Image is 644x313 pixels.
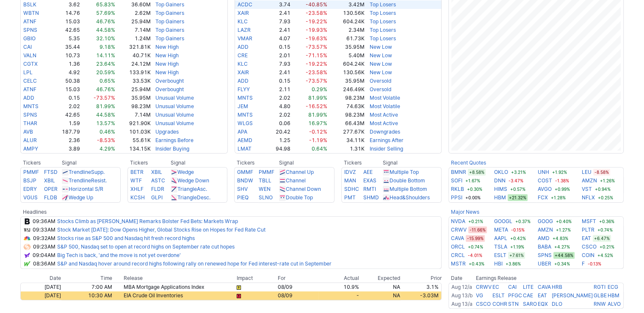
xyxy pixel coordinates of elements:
[238,112,253,118] a: MNTS
[265,26,291,34] td: 2.41
[494,217,512,226] a: GOOGL
[538,226,553,234] a: AMZN
[328,17,365,26] td: 604.24K
[238,1,252,8] a: ACDC
[363,177,376,184] a: EXAS
[265,94,291,102] td: 2.02
[96,35,115,42] span: 32.10%
[451,176,462,185] a: SOFI
[608,301,621,307] a: ALVO
[582,217,596,226] a: MSFT
[608,292,619,299] a: HBM
[155,27,184,33] a: Top Gainers
[306,103,327,109] span: -16.52%
[494,168,508,176] a: OKLO
[538,243,551,251] a: BABA
[130,186,144,192] a: XHLF
[370,129,400,135] a: Downgrades
[344,177,356,184] a: MAN
[308,95,327,101] span: 81.99%
[370,10,396,16] a: Top Losers
[130,169,144,175] a: BETR
[523,301,537,307] a: SARO
[23,145,38,152] a: AMPY
[155,145,189,152] a: Insider Buying
[328,77,365,85] td: 35.95M
[328,94,365,102] td: 98.23M
[306,1,327,8] span: -40.85%
[370,137,404,143] a: Earnings After
[608,284,618,290] a: ECG
[451,159,486,166] b: Recent Quotes
[50,9,80,17] td: 14.76
[328,9,365,17] td: 130.56K
[155,137,193,143] a: Earnings Before
[155,18,184,25] a: Top Gainers
[370,69,392,75] a: New Low
[50,85,80,94] td: 15.03
[286,169,314,175] a: Channel Up
[265,60,291,68] td: 7.93
[57,235,195,241] a: Stocks rise as S&P 500 and Nasdaq hit fresh record highs
[151,177,165,184] a: ASTC
[451,234,464,243] a: CAVA
[151,169,162,175] a: XBIL
[494,243,507,251] a: TSLA
[538,292,547,299] a: EAT
[538,185,552,193] a: AVGO
[50,60,80,68] td: 1.36
[451,168,466,176] a: BMNR
[116,102,151,111] td: 98.23M
[494,251,506,260] a: ESLT
[50,34,80,43] td: 5.35
[265,77,291,85] td: 0.15
[237,186,248,192] a: SHV
[155,95,194,101] a: Unusual Volume
[306,35,327,42] span: -19.63%
[116,77,151,85] td: 33.53K
[451,217,465,226] a: NVDA
[100,129,115,135] span: 0.46%
[286,177,306,184] a: Channel
[451,209,479,215] a: Major News
[155,61,179,67] a: New High
[116,60,151,68] td: 24.12M
[238,18,248,25] a: KLC
[50,102,80,111] td: 2.02
[370,27,396,33] a: Top Losers
[50,94,80,102] td: 0.15
[155,52,179,59] a: New High
[328,119,365,128] td: 66.43M
[451,185,464,193] a: RKLB
[50,128,80,136] td: 187.79
[155,10,184,16] a: Top Gainers
[370,112,398,118] a: Most Active
[116,94,151,102] td: 35.95M
[494,226,508,234] a: META
[238,27,251,33] a: LAZR
[238,145,252,152] a: LMAT
[508,284,517,290] a: CAI
[306,44,327,50] span: -73.57%
[259,169,274,175] a: PMMF
[451,251,465,260] a: CRCL
[328,102,365,111] td: 74.63K
[344,169,356,175] a: IDVZ
[538,234,550,243] a: AMD
[23,86,36,92] a: ATNF
[197,186,207,192] span: Asc.
[286,194,313,201] a: Double Top
[155,44,179,50] a: New High
[523,292,533,299] a: CAE
[23,35,36,42] a: GBIO
[552,292,593,299] a: [PERSON_NAME]
[508,292,522,299] a: PFGC
[370,78,391,84] a: Oversold
[390,169,419,175] a: Multiple Top
[370,44,392,50] a: New Low
[69,186,103,192] a: Horizontal S/R
[237,177,253,184] a: BNDW
[328,0,365,9] td: 3.42M
[238,61,248,67] a: KLC
[50,43,80,51] td: 35.44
